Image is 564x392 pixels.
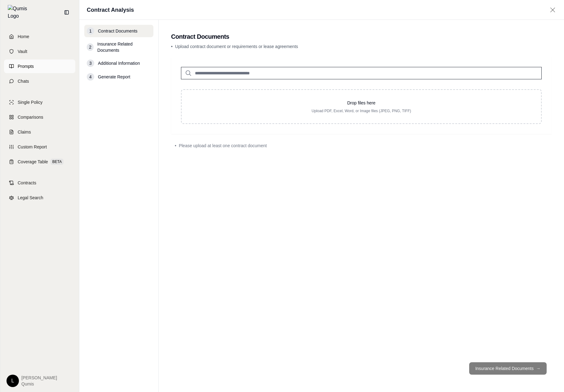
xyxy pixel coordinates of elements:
span: [PERSON_NAME] [21,375,57,381]
a: Custom Report [4,140,75,154]
span: Legal Search [18,195,43,201]
a: Prompts [4,59,75,73]
img: Qumis Logo [8,5,31,20]
button: Collapse sidebar [62,7,72,17]
span: Generate Report [98,74,130,80]
span: Qumis [21,381,57,387]
a: Single Policy [4,95,75,109]
span: Insurance Related Documents [97,41,151,53]
a: Home [4,30,75,43]
div: 1 [87,27,94,35]
div: 2 [87,43,94,51]
span: Contract Documents [98,28,138,34]
a: Comparisons [4,110,75,124]
span: Custom Report [18,144,47,150]
span: Contracts [18,180,36,186]
span: • [171,44,173,49]
div: 4 [87,73,94,81]
h1: Contract Analysis [87,6,134,14]
span: Vault [18,48,27,55]
span: Home [18,33,29,40]
span: Prompts [18,63,34,69]
a: Legal Search [4,191,75,205]
div: L [7,375,19,387]
span: Additional Information [98,60,140,66]
a: Claims [4,125,75,139]
a: Chats [4,74,75,88]
span: Please upload at least one contract document [179,143,267,149]
a: Contracts [4,176,75,190]
span: Claims [18,129,31,135]
span: • [175,143,176,149]
span: BETA [51,159,64,165]
span: Comparisons [18,114,43,120]
p: Drop files here [192,100,531,106]
a: Coverage TableBETA [4,155,75,169]
span: Upload contract document or requirements or lease agreements [175,44,298,49]
div: 3 [87,59,94,67]
h2: Contract Documents [171,32,552,41]
span: Coverage Table [18,159,48,165]
span: Single Policy [18,99,42,105]
p: Upload PDF, Excel, Word, or Image files (JPEG, PNG, TIFF) [192,108,531,113]
a: Vault [4,45,75,58]
span: Chats [18,78,29,84]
